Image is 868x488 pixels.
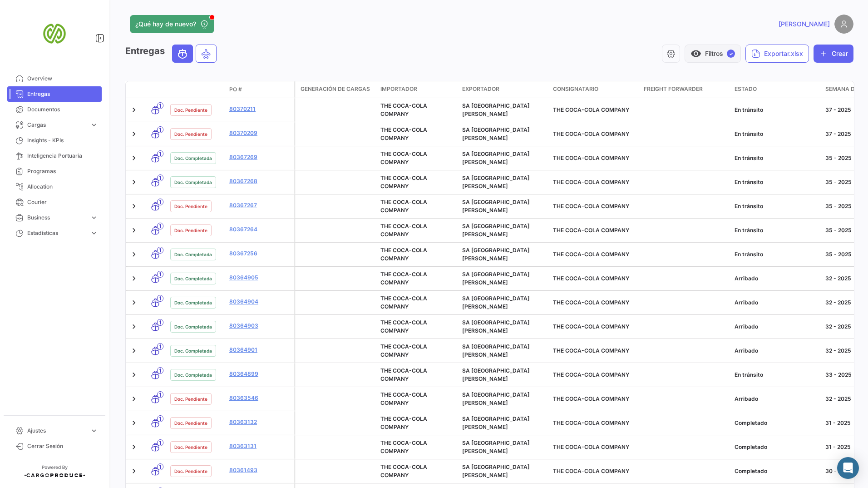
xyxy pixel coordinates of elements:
span: THE COCA-COLA COMPANY [380,391,427,406]
a: Expand/Collapse Row [129,226,138,235]
span: Doc. Pendiente [174,130,207,138]
span: THE COCA-COLA COMPANY [380,102,427,117]
span: SA SAN MIGUEL [462,463,530,478]
span: Overview [27,75,98,83]
span: Cargas [27,121,86,129]
h3: Entregas [125,45,219,63]
span: SA SAN MIGUEL [462,295,530,310]
span: THE COCA-COLA COMPANY [553,179,629,185]
span: THE COCA-COLA COMPANY [380,367,427,382]
span: 1 [157,391,163,398]
span: Documentos [27,105,98,114]
datatable-header-cell: Importador [377,81,459,98]
span: Insights - KPIs [27,136,98,144]
span: THE COCA-COLA COMPANY [380,415,427,430]
span: THE COCA-COLA COMPANY [380,223,427,238]
span: Programas [27,167,98,175]
div: En tránsito [735,250,818,259]
div: Arribado [735,299,818,307]
span: THE COCA-COLA COMPANY [380,439,427,454]
img: placeholder-user.png [834,15,853,34]
span: SA SAN MIGUEL [462,102,530,117]
a: Documentos [7,102,102,117]
span: SA SAN MIGUEL [462,247,530,262]
a: 80364903 [229,322,290,330]
a: Entregas [7,86,102,102]
div: En tránsito [735,130,818,138]
a: Insights - KPIs [7,133,102,148]
span: [PERSON_NAME] [779,20,830,29]
a: Expand/Collapse Row [129,418,138,428]
a: 80367256 [229,249,290,258]
span: Doc. Pendiente [174,419,207,427]
span: 1 [157,415,163,422]
span: Doc. Completada [174,275,212,282]
a: Expand/Collapse Row [129,129,138,139]
span: Importador [380,85,417,93]
span: SA SAN MIGUEL [462,223,530,238]
a: 80363132 [229,418,290,426]
span: SA SAN MIGUEL [462,150,530,165]
span: 1 [157,295,163,302]
a: Allocation [7,179,102,194]
span: Cerrar Sesión [27,442,98,450]
a: 80367267 [229,201,290,209]
span: 1 [157,174,163,181]
div: Completado [735,443,818,451]
span: Doc. Completada [174,323,212,330]
span: Doc. Completada [174,179,212,186]
button: Air [196,45,216,62]
span: Doc. Pendiente [174,395,207,403]
a: Expand/Collapse Row [129,370,138,379]
span: THE COCA-COLA COMPANY [553,154,629,161]
a: Overview [7,71,102,86]
a: Expand/Collapse Row [129,346,138,355]
a: Courier [7,194,102,210]
a: Expand/Collapse Row [129,202,138,211]
span: SA SAN MIGUEL [462,415,530,430]
datatable-header-cell: Exportador [459,81,549,98]
div: Arribado [735,274,818,283]
span: THE COCA-COLA COMPANY [380,199,427,214]
button: ¿Qué hay de nuevo? [130,15,214,33]
datatable-header-cell: Estado [731,81,822,98]
datatable-header-cell: Generación de cargas [295,81,377,98]
div: Arribado [735,323,818,331]
span: visibility [690,48,701,59]
span: expand_more [90,121,98,129]
span: THE COCA-COLA COMPANY [380,174,427,189]
span: Doc. Pendiente [174,106,207,114]
div: En tránsito [735,226,818,234]
span: 1 [157,463,163,470]
span: 1 [157,199,163,205]
a: Inteligencia Portuaria [7,148,102,164]
a: 80364905 [229,274,290,282]
span: Entregas [27,90,98,98]
span: 1 [157,271,163,278]
button: Exportar.xlsx [745,45,809,63]
a: 80367269 [229,153,290,161]
span: 1 [157,126,163,133]
span: expand_more [90,229,98,237]
a: 80363546 [229,394,290,402]
span: SA SAN MIGUEL [462,271,530,286]
span: THE COCA-COLA COMPANY [553,443,629,450]
a: 80370209 [229,129,290,137]
span: SA SAN MIGUEL [462,367,530,382]
span: 1 [157,343,163,350]
datatable-header-cell: Modo de Transporte [144,86,167,93]
a: 80370211 [229,105,290,113]
span: 1 [157,367,163,374]
span: PO # [229,85,242,94]
span: SA SAN MIGUEL [462,319,530,334]
span: THE COCA-COLA COMPANY [553,130,629,137]
a: 80367264 [229,225,290,234]
span: SA SAN MIGUEL [462,174,530,189]
span: Estadísticas [27,229,86,237]
span: 1 [157,319,163,326]
span: Doc. Pendiente [174,468,207,475]
span: THE COCA-COLA COMPANY [553,347,629,354]
span: Inteligencia Portuaria [27,152,98,160]
span: Courier [27,198,98,206]
span: Generación de cargas [301,85,370,93]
